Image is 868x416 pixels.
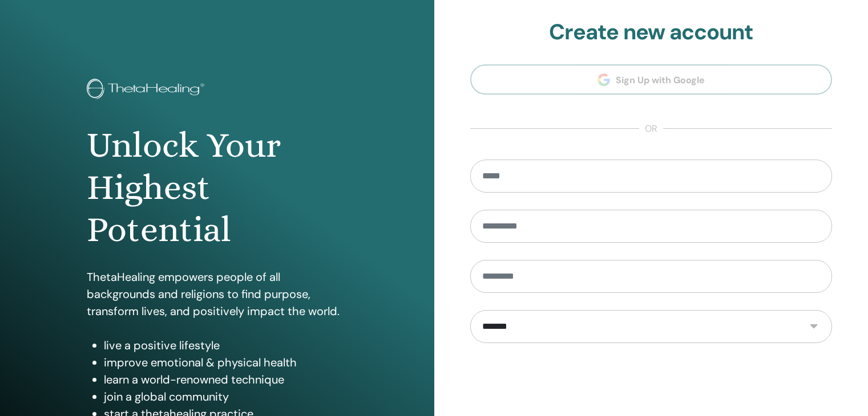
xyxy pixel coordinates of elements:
[564,360,738,405] iframe: reCAPTCHA
[87,124,348,251] h1: Unlock Your Highest Potential
[104,337,348,354] li: live a positive lifestyle
[104,354,348,371] li: improve emotional & physical health
[104,388,348,405] li: join a global community
[639,122,663,136] span: or
[470,19,833,46] h2: Create new account
[104,371,348,388] li: learn a world-renowned technique
[87,268,348,320] p: ThetaHealing empowers people of all backgrounds and religions to find purpose, transform lives, a...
